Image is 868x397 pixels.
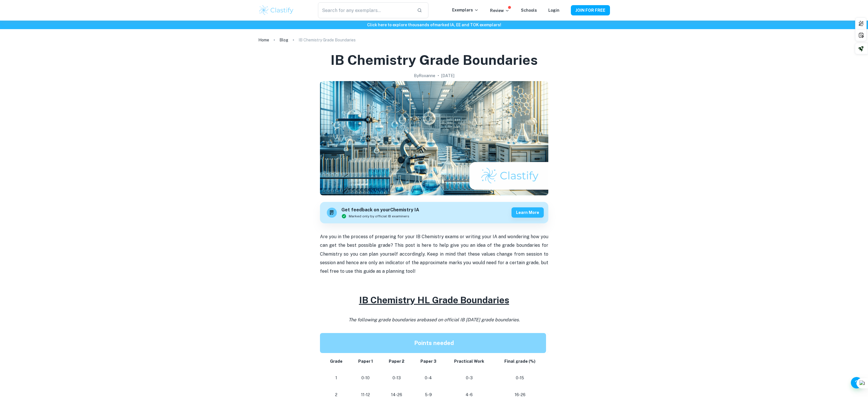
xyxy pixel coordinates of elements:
span: based on official IB [DATE] grade boundaries. [424,317,520,322]
strong: Paper 1 [358,359,373,364]
u: IB Chemistry HL Grade Boundaries [359,295,509,305]
a: Login [548,8,559,13]
strong: Points needed [414,340,454,346]
p: 0-13 [385,374,408,382]
strong: Paper 3 [420,359,436,364]
a: Blog [279,36,288,44]
strong: Final grade (%) [504,359,535,364]
h2: [DATE] [441,73,454,79]
p: Exemplars [452,7,479,13]
h1: IB Chemistry Grade Boundaries [331,51,538,69]
p: 0-10 [355,374,376,382]
p: 0-3 [449,374,490,382]
h6: Get feedback on your Chemistry IA [341,206,419,214]
p: Are you in the process of preparing for your IB Chemistry exams or writing your IA and wondering ... [320,232,548,276]
a: Home [258,36,269,44]
strong: Practical Work [454,359,484,364]
button: JOIN FOR FREE [571,5,610,15]
button: Learn more [511,207,544,218]
h2: By Roxanne [414,73,435,79]
p: 0-15 [499,374,541,382]
p: 0-4 [417,374,440,382]
p: • [438,73,439,79]
img: Clastify logo [258,5,295,16]
input: Search for any exemplars... [318,2,412,18]
a: Get feedback on yourChemistry IAMarked only by official IB examinersLearn more [320,202,548,223]
p: 1 [327,374,346,382]
button: Help and Feedback [851,377,862,388]
a: Schools [521,8,537,13]
i: The following grade boundaries are [349,317,520,322]
strong: Grade [330,359,343,364]
img: IB Chemistry Grade Boundaries cover image [320,81,548,195]
strong: Paper 2 [389,359,404,364]
p: IB Chemistry Grade Boundaries [299,37,356,43]
p: Review [490,7,509,14]
h6: Click here to explore thousands of marked IA, EE and TOK exemplars ! [1,22,867,28]
span: Marked only by official IB examiners [349,214,409,219]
